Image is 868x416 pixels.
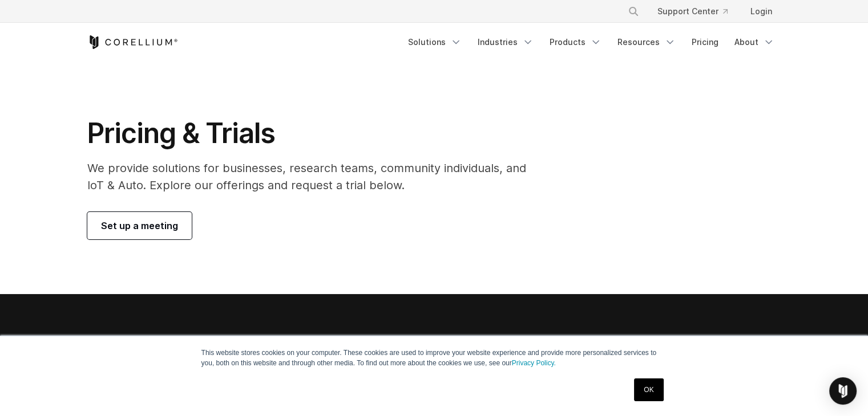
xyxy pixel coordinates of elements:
[512,359,556,367] a: Privacy Policy.
[471,32,540,52] a: Industries
[634,378,663,401] a: OK
[401,32,469,52] a: Solutions
[87,116,542,150] h1: Pricing & Trials
[648,1,737,22] a: Support Center
[614,1,781,22] div: Navigation Menu
[829,377,857,405] div: Open Intercom Messenger
[611,32,683,52] a: Resources
[401,32,781,52] div: Navigation Menu
[543,32,608,52] a: Products
[741,1,781,22] a: Login
[101,219,178,233] span: Set up a meeting
[623,1,644,22] button: Search
[87,35,178,49] a: Corellium Home
[685,32,725,52] a: Pricing
[201,348,667,368] p: This website stores cookies on your computer. These cookies are used to improve your website expe...
[728,32,781,52] a: About
[87,212,192,239] a: Set up a meeting
[87,160,542,194] p: We provide solutions for businesses, research teams, community individuals, and IoT & Auto. Explo...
